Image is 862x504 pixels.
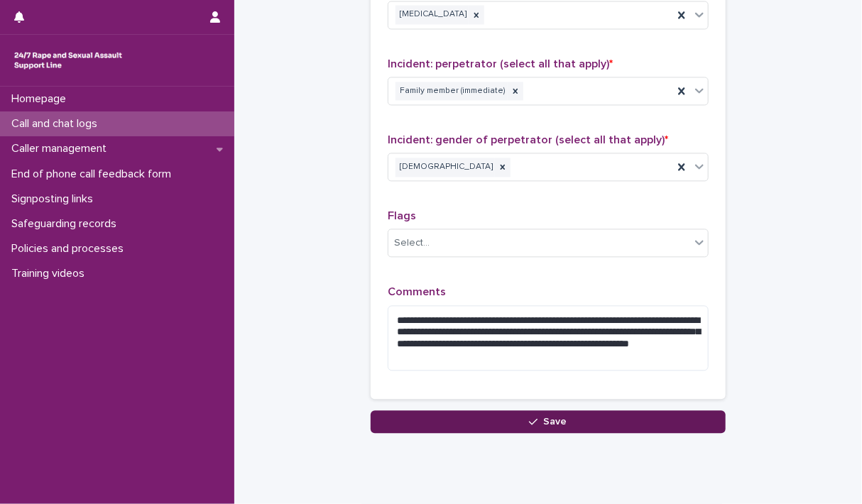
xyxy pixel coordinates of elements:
p: Training videos [6,267,96,280]
div: [DEMOGRAPHIC_DATA] [395,158,495,177]
p: Homepage [6,92,77,106]
div: [MEDICAL_DATA] [395,5,469,24]
p: Safeguarding records [6,217,128,231]
span: Flags [388,210,416,221]
span: Comments [388,286,446,297]
span: Save [544,417,567,427]
div: Family member (immediate) [395,82,508,101]
p: Policies and processes [6,242,135,256]
p: End of phone call feedback form [6,168,182,181]
div: Select... [394,236,430,251]
p: Call and chat logs [6,117,109,131]
button: Save [371,410,726,433]
p: Caller management [6,142,118,155]
img: rhQMoQhaT3yELyF149Cw [11,46,125,75]
span: Incident: perpetrator (select all that apply) [388,58,613,70]
p: Signposting links [6,192,104,206]
span: Incident: gender of perpetrator (select all that apply) [388,134,668,146]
